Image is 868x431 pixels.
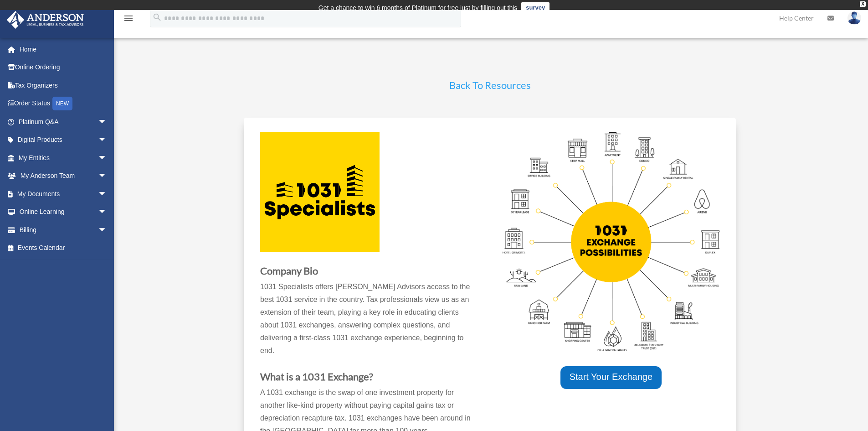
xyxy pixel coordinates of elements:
[98,203,116,222] span: arrow_drop_down
[6,203,121,221] a: Online Learningarrow_drop_down
[503,132,719,351] img: 645695a9690f0a0e7f5f324c_Graphic 5 - Qualifying Properties
[6,58,121,77] a: Online Ordering
[6,94,121,113] a: Order StatusNEW
[260,132,380,252] img: 1031 Specialists Logo (1)
[847,11,861,25] img: User Pic
[152,12,162,22] i: search
[98,221,116,239] span: arrow_drop_down
[6,76,121,94] a: Tax Organizers
[6,149,121,167] a: My Entitiesarrow_drop_down
[6,131,121,149] a: Digital Productsarrow_drop_down
[449,79,531,96] a: Back To Resources
[52,97,72,110] div: NEW
[4,11,87,29] img: Anderson Advisors Platinum Portal
[6,239,121,257] a: Events Calendar
[98,113,116,131] span: arrow_drop_down
[6,185,121,203] a: My Documentsarrow_drop_down
[560,365,663,390] a: Start Your Exchange
[6,167,121,185] a: My Anderson Teamarrow_drop_down
[98,185,116,203] span: arrow_drop_down
[6,221,121,239] a: Billingarrow_drop_down
[98,167,116,186] span: arrow_drop_down
[98,149,116,167] span: arrow_drop_down
[521,2,550,13] a: survey
[260,370,373,383] strong: What is a 1031 Exchange?
[123,16,134,24] a: menu
[98,131,116,150] span: arrow_drop_down
[318,2,518,13] div: Get a chance to win 6 months of Platinum for free just by filling out this
[123,13,134,24] i: menu
[260,265,318,277] strong: Company Bio
[860,1,866,7] div: close
[260,283,470,354] span: 1031 Specialists offers [PERSON_NAME] Advisors access to the best 1031 service in the country. Ta...
[6,40,121,58] a: Home
[6,113,121,131] a: Platinum Q&Aarrow_drop_down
